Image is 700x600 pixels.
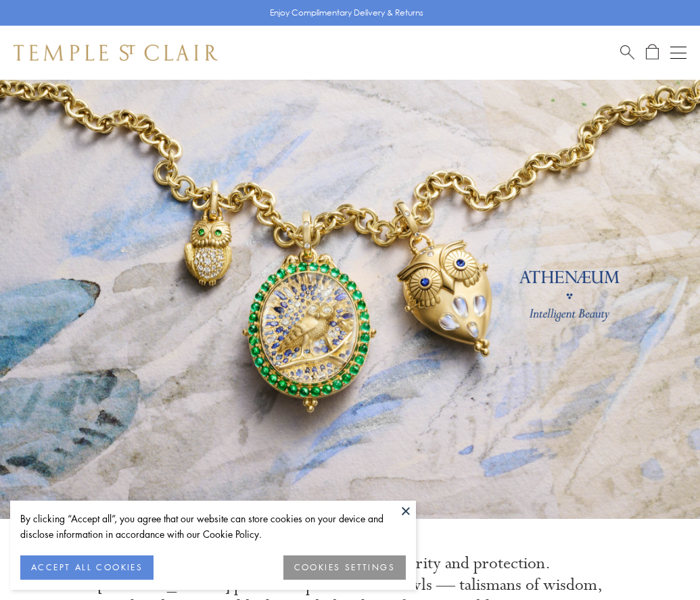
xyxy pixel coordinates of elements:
[283,555,406,580] button: COOKIES SETTINGS
[20,511,406,542] div: By clicking “Accept all”, you agree that our website can store cookies on your device and disclos...
[670,45,686,61] button: Open navigation
[620,44,634,61] a: Search
[646,44,659,61] a: Open Shopping Bag
[20,555,154,580] button: ACCEPT ALL COOKIES
[270,6,423,20] p: Enjoy Complimentary Delivery & Returns
[14,45,218,61] img: Temple St. Clair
